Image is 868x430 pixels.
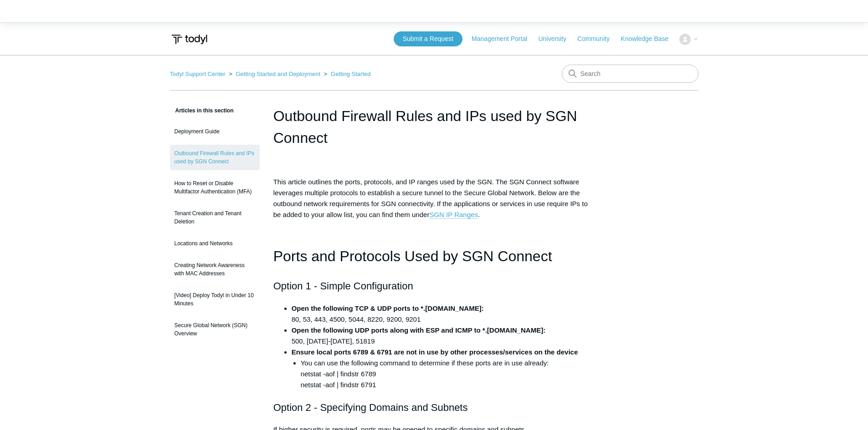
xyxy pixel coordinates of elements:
a: Getting Started and Deployment [236,71,320,77]
a: How to Reset or Disable Multifactor Authentication (MFA) [170,175,260,200]
a: University [538,34,575,44]
strong: Open the following UDP ports along with ESP and ICMP to *.[DOMAIN_NAME]: [292,326,546,334]
h2: Option 1 - Simple Configuration [273,278,595,294]
strong: Open the following TCP & UDP ports to *.[DOMAIN_NAME]: [292,304,484,312]
a: Community [577,34,619,44]
a: [Video] Deploy Todyl in Under 10 Minutes [170,287,260,312]
a: Outbound Firewall Rules and IPs used by SGN Connect [170,145,260,170]
input: Search [562,65,699,83]
a: Submit a Request [394,31,462,46]
h1: Ports and Protocols Used by SGN Connect [273,245,595,268]
h1: Outbound Firewall Rules and IPs used by SGN Connect [273,105,595,149]
strong: Ensure local ports 6789 & 6791 are not in use by other processes/services on the device [292,348,578,356]
img: Todyl Support Center Help Center home page [170,31,209,48]
li: 80, 53, 443, 4500, 5044, 8220, 9200, 9201 [292,303,595,325]
a: Knowledge Base [621,34,678,44]
h2: Option 2 - Specifying Domains and Subnets [273,400,595,415]
span: This article outlines the ports, protocols, and IP ranges used by the SGN. The SGN Connect softwa... [273,178,588,219]
a: Getting Started [331,71,370,77]
a: Creating Network Awareness with MAC Addresses [170,257,260,282]
li: Getting Started and Deployment [227,71,322,77]
a: Secure Global Network (SGN) Overview [170,317,260,342]
a: Locations and Networks [170,235,260,252]
li: You can use the following command to determine if these ports are in use already: netstat -aof | ... [301,358,595,390]
a: Management Portal [472,34,536,44]
a: Tenant Creation and Tenant Deletion [170,205,260,230]
li: Todyl Support Center [170,71,227,77]
span: Articles in this section [170,107,234,114]
li: Getting Started [322,71,371,77]
a: Todyl Support Center [170,71,226,77]
a: SGN IP Ranges [429,211,478,219]
a: Deployment Guide [170,123,260,140]
li: 500, [DATE]-[DATE], 51819 [292,325,595,347]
